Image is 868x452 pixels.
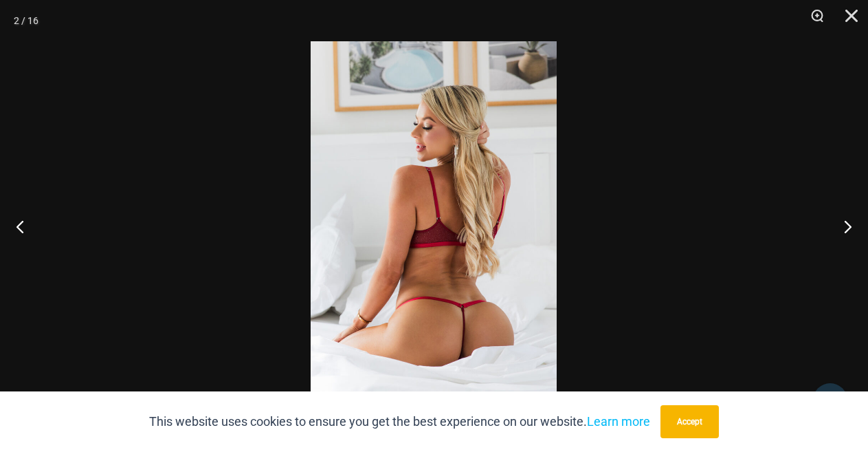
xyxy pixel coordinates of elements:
div: 2 / 16 [14,10,38,31]
a: Learn more [587,414,650,429]
button: Accept [660,405,719,438]
p: This website uses cookies to ensure you get the best experience on our website. [149,411,650,432]
img: Guilty Pleasures Red 1045 Bra 689 Micro 06 [311,41,557,411]
button: Next [816,192,868,261]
